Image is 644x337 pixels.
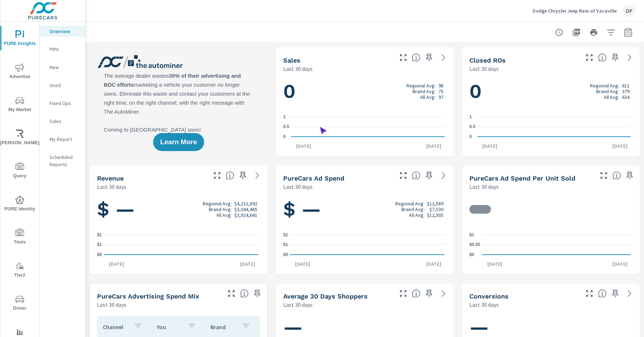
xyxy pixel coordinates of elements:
[598,53,607,62] span: Number of Repair Orders Closed by the selected dealership group over the selected time range. [So...
[283,197,446,222] h1: $ —
[438,83,443,88] p: 98
[40,134,85,145] div: My Report
[469,134,472,139] text: 0
[607,260,632,268] p: [DATE]
[423,52,435,63] span: Save this to your personalized report
[97,197,260,222] h1: $ —
[409,212,424,218] p: All Avg:
[291,142,316,150] p: [DATE]
[406,83,436,88] p: Regional Avg:
[482,260,507,268] p: [DATE]
[584,288,595,299] button: Make Fullscreen
[40,116,85,127] div: Sales
[283,252,288,257] text: $0
[283,182,313,191] p: Last 30 days
[397,52,409,63] button: Make Fullscreen
[604,25,618,40] button: Apply Filters
[283,242,288,247] text: $1
[252,288,263,299] span: Save this to your personalized report
[397,288,409,299] button: Make Fullscreen
[3,196,37,213] span: PURE Identity
[234,201,257,206] p: $4,232,692
[412,289,420,298] span: A rolling 30 day total of daily Shoppers on the dealership website, averaged over the selected da...
[283,56,300,64] h5: Sales
[596,88,619,94] p: Brand Avg:
[3,262,37,279] span: Tier2
[438,170,449,181] a: See more details in report
[50,118,79,125] p: Sales
[469,292,509,300] h5: Conversions
[226,288,237,299] button: Make Fullscreen
[622,94,630,100] p: 634
[598,170,609,181] button: Make Fullscreen
[216,212,232,218] p: All Avg:
[469,182,499,191] p: Last 30 days
[3,96,37,114] span: My Market
[438,52,449,63] a: See more details in report
[50,28,79,35] p: Overview
[3,30,37,48] span: PURE Insights
[397,170,409,181] button: Make Fullscreen
[209,206,232,212] p: Brand Avg:
[211,170,223,181] button: Make Fullscreen
[624,170,635,181] span: Save this to your personalized report
[609,52,621,63] span: Save this to your personalized report
[97,182,126,191] p: Last 30 days
[469,124,475,129] text: 0.5
[103,323,128,331] p: Channel
[477,142,502,150] p: [DATE]
[469,64,499,73] p: Last 30 days
[622,4,635,17] div: DP
[469,174,575,182] h5: PureCars Ad Spend Per Unit Sold
[607,142,632,150] p: [DATE]
[469,242,480,247] text: $0.50
[240,289,249,298] span: This table looks at how you compare to the amount of budget you spend per channel as opposed to y...
[584,52,595,63] button: Make Fullscreen
[40,152,85,170] div: Scheduled Reports
[290,260,315,268] p: [DATE]
[211,323,236,331] p: Brand
[621,25,635,40] button: Select Date Range
[469,56,506,64] h5: Closed ROs
[283,64,313,73] p: Last 30 days
[97,242,102,247] text: $1
[50,64,79,71] p: New
[40,80,85,91] div: Used
[40,26,85,37] div: Overview
[3,129,37,147] span: [PERSON_NAME]
[3,295,37,313] span: Driver
[50,46,79,53] p: PIPA
[438,288,449,299] a: See more details in report
[598,289,607,298] span: The number of dealer-specified goals completed by a visitor. [Source: This data is provided by th...
[423,170,435,181] span: Save this to your personalized report
[50,136,79,143] p: My Report
[423,288,435,299] span: Save this to your personalized report
[590,83,619,88] p: Regional Avg:
[40,44,85,55] div: PIPA
[235,260,260,268] p: [DATE]
[3,163,37,180] span: Query
[234,206,257,212] p: $3,044,465
[97,252,102,257] text: $0
[624,52,635,63] a: See more details in report
[469,252,474,257] text: $0
[420,94,436,100] p: All Avg:
[569,25,584,40] button: "Export Report to PDF"
[622,83,630,88] p: 611
[612,171,621,180] span: Average cost of advertising per each vehicle sold at the dealer over the selected date range. The...
[283,134,286,139] text: 0
[226,171,234,180] span: Total sales revenue over the selected date range. [Source: This data is sourced from the dealer’s...
[586,25,601,40] button: Print Report
[533,8,617,14] p: Dodge Chrysler Jeep Ram of Vacaville
[604,94,619,100] p: All Avg:
[622,88,630,94] p: 379
[283,232,288,237] text: $1
[3,229,37,246] span: Tools
[97,232,102,237] text: $1
[97,300,126,309] p: Last 30 days
[283,114,286,119] text: 1
[412,171,420,180] span: Total cost of media for all PureCars channels for the selected dealership group over the selected...
[469,232,474,237] text: $1
[283,124,289,129] text: 0.5
[283,292,368,300] h5: Average 30 Days Shoppers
